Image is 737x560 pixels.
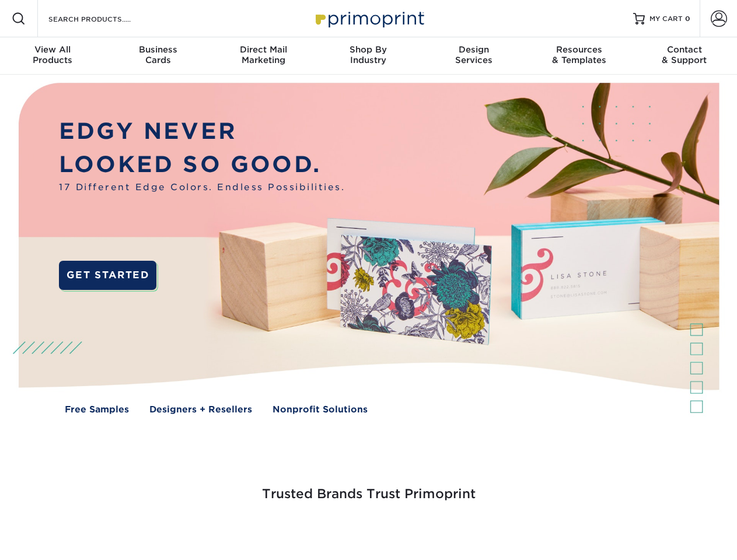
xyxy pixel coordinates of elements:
span: MY CART [649,14,683,24]
img: Smoothie King [85,532,85,533]
a: Shop ByIndustry [316,37,421,75]
a: Contact& Support [632,37,737,75]
div: Services [421,44,526,65]
span: Direct Mail [211,44,316,55]
a: Resources& Templates [526,37,631,75]
div: & Templates [526,44,631,65]
span: Design [421,44,526,55]
span: 0 [685,15,690,23]
a: BusinessCards [105,37,210,75]
a: Direct MailMarketing [211,37,316,75]
span: Business [105,44,210,55]
a: Free Samples [65,403,129,416]
a: Nonprofit Solutions [273,403,368,416]
a: DesignServices [421,37,526,75]
img: Goodwill [630,532,631,533]
img: Amazon [519,532,520,533]
p: EDGY NEVER [59,115,345,148]
input: SEARCH PRODUCTS..... [47,12,161,26]
div: & Support [632,44,737,65]
span: Shop By [316,44,421,55]
a: GET STARTED [59,261,156,290]
div: Marketing [211,44,316,65]
span: Contact [632,44,737,55]
span: 17 Different Edge Colors. Endless Possibilities. [59,181,345,194]
p: LOOKED SO GOOD. [59,148,345,181]
div: Cards [105,44,210,65]
div: Industry [316,44,421,65]
h3: Trusted Brands Trust Primoprint [27,459,710,516]
a: Designers + Resellers [149,403,252,416]
img: Google [298,532,298,533]
img: Primoprint [310,6,427,31]
span: Resources [526,44,631,55]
